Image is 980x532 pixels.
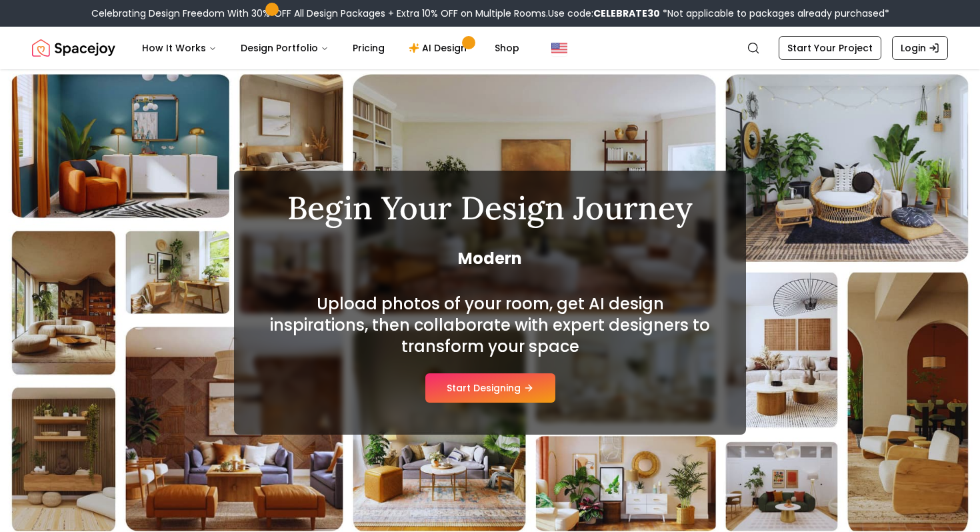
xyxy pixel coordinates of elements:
[32,27,948,69] nav: Global
[398,35,481,61] a: AI Design
[266,192,714,224] h1: Begin Your Design Journey
[266,248,714,269] span: Modern
[266,293,714,357] h2: Upload photos of your room, get AI design inspirations, then collaborate with expert designers to...
[593,7,660,20] b: CELEBRATE30
[484,35,530,61] a: Shop
[892,36,948,60] a: Login
[91,7,889,20] div: Celebrating Design Freedom With 30% OFF All Design Packages + Extra 10% OFF on Multiple Rooms.
[548,7,660,20] span: Use code:
[32,35,115,61] a: Spacejoy
[230,35,339,61] button: Design Portfolio
[131,35,530,61] nav: Main
[32,35,115,61] img: Spacejoy Logo
[425,373,555,403] button: Start Designing
[779,36,881,60] a: Start Your Project
[660,7,889,20] span: *Not applicable to packages already purchased*
[342,35,395,61] a: Pricing
[551,40,567,56] img: United States
[131,35,227,61] button: How It Works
